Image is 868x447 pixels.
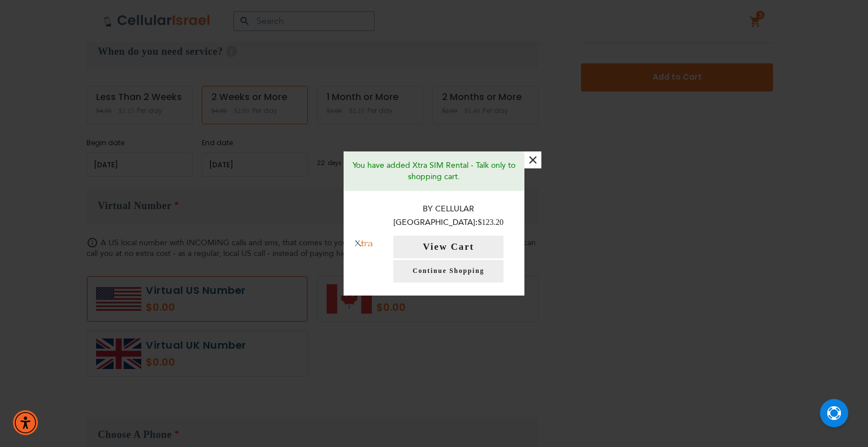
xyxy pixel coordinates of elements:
[393,260,504,283] a: Continue Shopping
[478,218,504,227] span: $123.20
[393,236,504,258] button: View Cart
[352,160,516,183] p: You have added Xtra SIM Rental - Talk only to shopping cart.
[13,410,38,435] div: Accessibility Menu
[524,151,541,168] button: ×
[384,202,513,230] p: By Cellular [GEOGRAPHIC_DATA]:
